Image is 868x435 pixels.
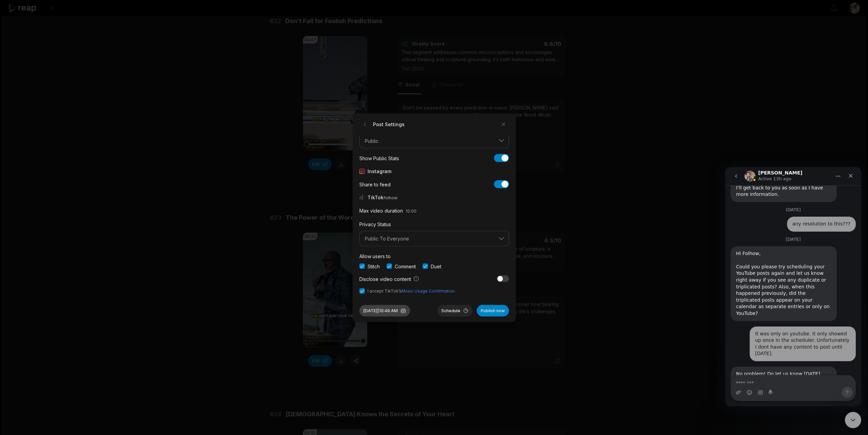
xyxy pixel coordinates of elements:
[359,231,509,247] button: Public To Everyone
[395,263,416,270] label: Comment
[477,305,509,316] button: Publish now
[431,263,441,270] label: Duet
[406,208,416,214] span: 10:00
[359,119,405,130] h2: Post Settings
[368,168,391,175] span: Instagram
[368,194,399,201] span: TikTok
[365,236,494,242] span: Public To Everyone
[359,221,391,227] label: Privacy Status
[845,412,861,428] iframe: Intercom live chat
[725,167,861,406] iframe: Intercom live chat
[368,263,380,270] label: Stitch
[402,288,456,293] a: Music Usage Confirmation.
[368,288,456,294] span: I accept TikTok’s
[365,138,494,144] span: Public
[359,133,509,149] button: Public
[359,181,391,188] div: Share to feed
[359,275,419,282] label: Disclose video content
[359,154,399,162] div: Show Public Stats
[437,305,473,316] button: Schedule
[359,208,403,214] label: Max video duration
[359,305,410,316] button: [DATE]|10:49 AM
[384,195,397,200] span: folhow
[359,253,391,259] label: Allow users to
